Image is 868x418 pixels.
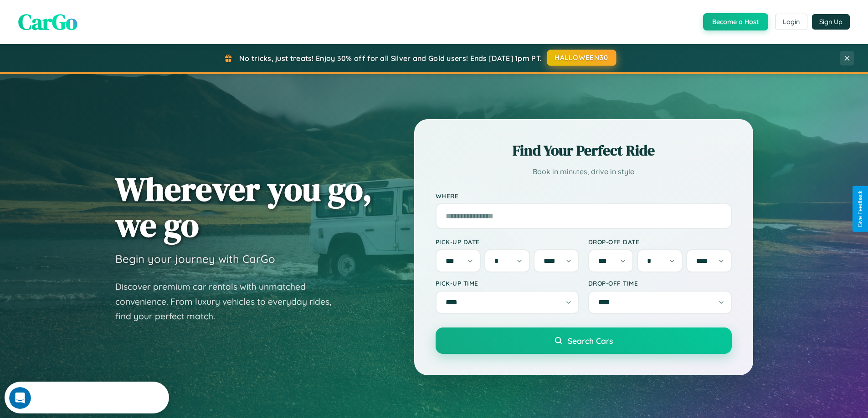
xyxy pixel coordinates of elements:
[436,279,579,287] label: Pick-up Time
[436,192,732,200] label: Where
[588,279,732,287] label: Drop-off Time
[115,279,343,324] p: Discover premium car rentals with unmatched convenience. From luxury vehicles to everyday rides, ...
[9,387,31,409] iframe: Intercom live chat
[18,7,77,37] span: CarGo
[547,50,616,66] button: HALLOWEEN30
[436,238,579,246] label: Pick-up Date
[436,141,732,161] h2: Find Your Perfect Ride
[703,13,768,30] button: Become a Host
[436,165,732,178] p: Book in minutes, drive in style
[115,171,372,243] h1: Wherever you go, we go
[568,336,613,346] span: Search Cars
[857,191,863,227] div: Give Feedback
[812,14,850,30] button: Sign Up
[588,238,732,246] label: Drop-off Date
[239,54,542,63] span: No tricks, just treats! Enjoy 30% off for all Silver and Gold users! Ends [DATE] 1pm PT.
[436,327,732,354] button: Search Cars
[5,382,169,413] iframe: Intercom live chat discovery launcher
[775,14,807,30] button: Login
[115,252,275,266] h3: Begin your journey with CarGo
